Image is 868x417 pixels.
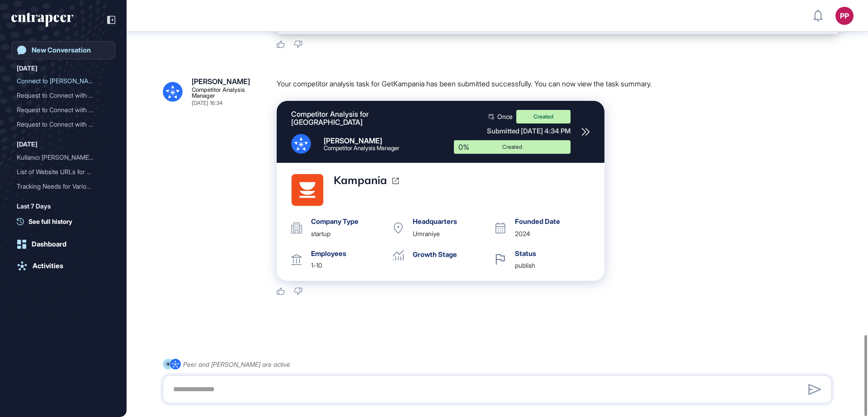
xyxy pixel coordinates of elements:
[17,179,110,194] div: Tracking Needs for Various Financial and Tech Websites
[311,230,330,238] div: startup
[311,261,322,270] div: 1-10
[32,46,91,54] div: New Conversation
[17,117,110,132] div: Request to Connect with Nash
[11,235,115,253] a: Dashboard
[497,114,513,120] span: Once
[835,7,854,25] button: PP
[17,103,110,117] div: Request to Connect with Nash
[33,262,63,270] div: Activities
[17,103,103,117] div: Request to Connect with N...
[17,74,103,88] div: Connect to [PERSON_NAME]
[515,218,560,226] div: Founded Date
[17,217,115,226] a: See full history
[192,100,222,106] div: [DATE] 16:34
[11,257,115,275] a: Activities
[413,218,457,226] div: Headquarters
[516,110,571,123] div: Created
[17,88,103,103] div: Request to Connect with N...
[515,250,536,258] div: Status
[461,144,564,150] div: Created
[291,110,439,127] div: Competitor Analysis for [GEOGRAPHIC_DATA]
[324,137,399,145] div: [PERSON_NAME]
[454,140,483,154] div: 0%
[192,87,262,99] div: Competitor Analysis Manager
[454,127,571,135] div: Submitted [DATE] 4:34 PM
[515,230,530,238] div: 2024
[324,145,399,151] div: Competitor Analysis Manager
[17,63,38,74] div: [DATE]
[413,251,457,259] div: Growth Stage
[334,174,399,187] div: Kampania
[17,74,110,88] div: Connect to Nash
[11,13,73,27] div: entrapeer-logo
[17,165,110,179] div: List of Website URLs for Various Tech and Finance Companies
[277,78,839,90] p: Your competitor analysis task for GetKampania has been submitted successfully. You can now view t...
[17,201,51,212] div: Last 7 Days
[192,78,250,85] div: [PERSON_NAME]
[11,41,115,59] a: New Conversation
[17,150,110,165] div: Kullanıcı Talebi: Web Sitesi İncelemeleri ve Takip
[17,165,103,179] div: List of Website URLs for ...
[17,88,110,103] div: Request to Connect with Nash
[17,150,103,165] div: Kullanıcı [PERSON_NAME]: Web Sit...
[28,217,72,226] span: See full history
[515,261,535,270] div: publish
[17,117,103,132] div: Request to Connect with N...
[32,240,66,248] div: Dashboard
[292,174,323,206] img: Kampania
[413,230,440,238] div: Umraniye
[183,359,290,370] div: Peer and [PERSON_NAME] are active
[17,139,38,150] div: [DATE]
[17,179,103,194] div: Tracking Needs for Variou...
[311,250,346,258] div: Employees
[311,218,359,226] div: Company Type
